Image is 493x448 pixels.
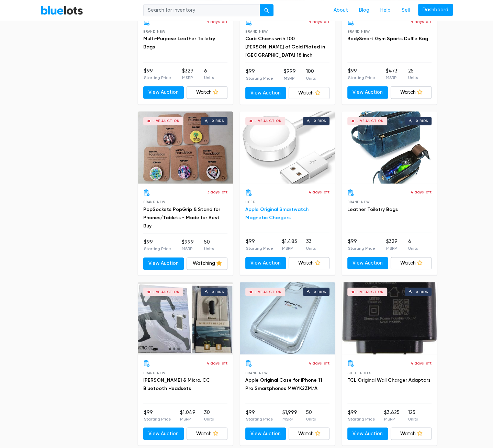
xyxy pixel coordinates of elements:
[204,238,214,252] li: 50
[282,238,297,251] li: $1,485
[204,246,214,252] p: Units
[246,75,273,81] p: Starting Price
[347,206,398,212] a: Leather Toiletry Bags
[245,371,268,374] span: Brand New
[245,206,309,221] a: Apple Original Smartwatch Magnetic Chargers
[411,19,432,25] p: 4 days left
[289,87,329,99] a: Watch
[181,238,193,252] li: $999
[282,245,297,251] p: MSRP
[144,67,171,81] li: $99
[204,67,214,81] li: 6
[143,86,184,99] a: View Auction
[348,408,375,422] li: $99
[314,290,326,293] div: 0 bids
[347,427,388,440] a: View Auction
[246,68,273,81] li: $99
[348,238,375,251] li: $99
[408,238,418,251] li: 6
[143,206,220,229] a: PopSockets PopGrip & Stand for Phones/Tablets - Made for Best Buy
[347,36,428,42] a: BodySmart Gym Sports Duffle Bag
[144,75,171,81] p: Starting Price
[289,427,329,440] a: Watch
[408,67,418,81] li: 25
[255,119,282,123] div: Live Auction
[143,377,210,391] a: [PERSON_NAME] & Micro. CC Bluetooth Headsets
[347,257,388,269] a: View Auction
[342,282,437,354] a: Live Auction 0 bids
[357,119,384,123] div: Live Auction
[283,68,295,81] li: $999
[348,416,375,422] p: Starting Price
[347,30,370,33] span: Brand New
[204,416,214,422] p: Units
[143,200,166,204] span: Brand New
[144,246,171,252] p: Starting Price
[206,19,227,25] p: 4 days left
[138,111,233,183] a: Live Auction 0 bids
[282,416,297,422] p: MSRP
[143,4,260,16] input: Search for inventory
[391,257,432,269] a: Watch
[357,290,384,293] div: Live Auction
[306,238,316,251] li: 33
[240,282,335,354] a: Live Auction 0 bids
[144,416,171,422] p: Starting Price
[384,408,399,422] li: $3,625
[187,257,227,270] a: Watching
[306,245,316,251] p: Units
[306,416,316,422] p: Units
[411,360,432,366] p: 4 days left
[375,4,396,17] a: Help
[314,119,326,123] div: 0 bids
[245,36,325,58] a: Curb Chains with 100 [PERSON_NAME] of Gold Plated in [GEOGRAPHIC_DATA] 18 inch
[204,75,214,81] p: Units
[245,377,322,391] a: Apple Original Case for iPhone 11 Pro Smartphones MWYK2ZM/A
[306,75,316,81] p: Units
[143,36,215,50] a: Multi-Purpose Leather Toiletry Bags
[245,30,268,33] span: Brand New
[41,5,83,15] a: BlueLots
[255,290,282,293] div: Live Auction
[143,257,184,270] a: View Auction
[204,408,214,422] li: 30
[306,68,316,81] li: 100
[144,408,171,422] li: $99
[418,4,453,16] a: Dashboard
[212,119,224,123] div: 0 bids
[416,119,428,123] div: 0 bids
[289,257,329,269] a: Watch
[408,75,418,81] p: Units
[416,290,428,293] div: 0 bids
[396,4,415,17] a: Sell
[306,408,316,422] li: 50
[391,427,432,440] a: Watch
[282,408,297,422] li: $1,999
[206,360,227,366] p: 4 days left
[180,408,195,422] li: $1,049
[180,416,195,422] p: MSRP
[347,377,430,383] a: TCL Original Wall Charger Adaptors
[182,67,193,81] li: $329
[386,245,397,251] p: MSRP
[386,238,397,251] li: $329
[408,408,418,422] li: 125
[411,189,432,195] p: 4 days left
[386,67,397,81] li: $473
[391,86,432,99] a: Watch
[212,290,224,293] div: 0 bids
[328,4,354,17] a: About
[138,282,233,354] a: Live Auction 0 bids
[408,416,418,422] p: Units
[187,427,227,440] a: Watch
[143,427,184,440] a: View Auction
[246,416,273,422] p: Starting Price
[187,86,227,99] a: Watch
[246,238,273,251] li: $99
[348,75,375,81] p: Starting Price
[182,75,193,81] p: MSRP
[309,189,329,195] p: 4 days left
[309,19,329,25] p: 4 days left
[283,75,295,81] p: MSRP
[384,416,399,422] p: MSRP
